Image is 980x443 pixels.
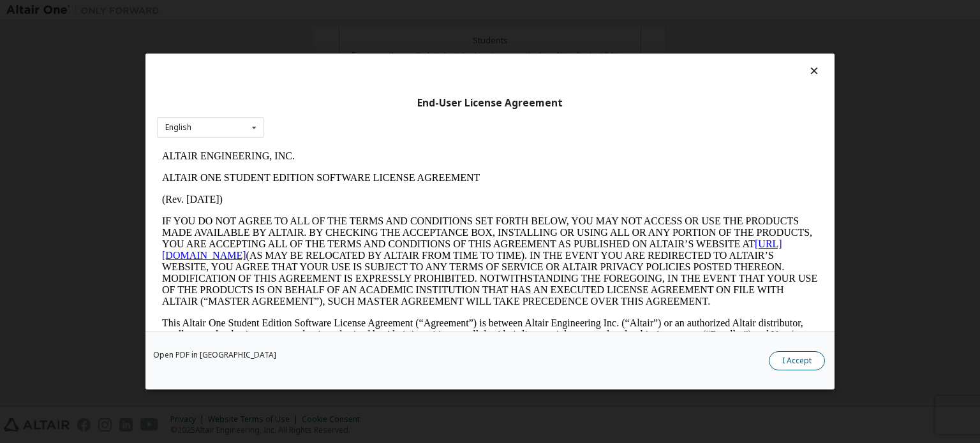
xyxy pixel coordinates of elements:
button: I Accept [769,351,825,370]
p: ALTAIR ONE STUDENT EDITION SOFTWARE LICENSE AGREEMENT [5,27,661,38]
a: Open PDF in [GEOGRAPHIC_DATA] [153,351,276,359]
div: English [165,124,191,131]
p: ALTAIR ENGINEERING, INC. [5,5,661,17]
p: IF YOU DO NOT AGREE TO ALL OF THE TERMS AND CONDITIONS SET FORTH BELOW, YOU MAY NOT ACCESS OR USE... [5,70,661,162]
p: (Rev. [DATE]) [5,48,661,60]
p: This Altair One Student Edition Software License Agreement (“Agreement”) is between Altair Engine... [5,172,661,218]
a: [URL][DOMAIN_NAME] [5,93,625,115]
div: End-User License Agreement [157,97,823,110]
